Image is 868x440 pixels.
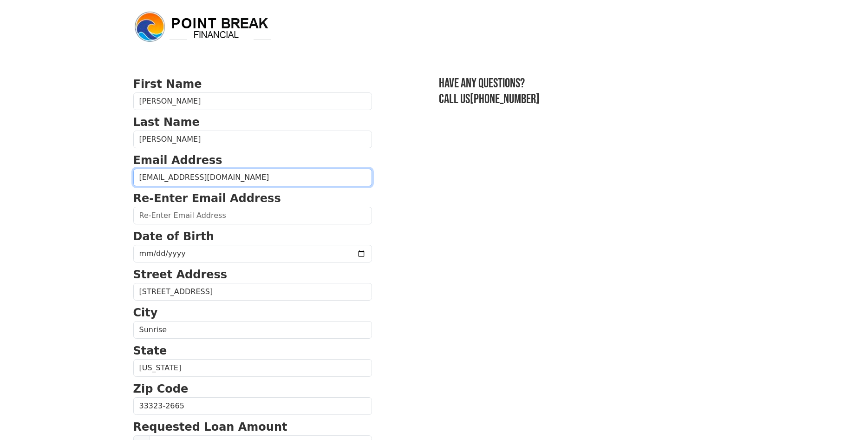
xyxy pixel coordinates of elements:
img: logo.png [133,10,273,44]
input: Re-Enter Email Address [133,207,372,224]
strong: Date of Birth [133,230,214,243]
strong: Requested Loan Amount [133,420,287,433]
strong: Email Address [133,154,222,167]
strong: Street Address [133,268,228,281]
strong: State [133,344,167,357]
h3: Call us [439,92,735,107]
input: Email Address [133,169,372,186]
strong: Zip Code [133,382,189,395]
strong: First Name [133,78,202,91]
input: City [133,321,372,339]
input: First Name [133,92,372,110]
h3: Have any questions? [439,76,735,92]
input: Last Name [133,131,372,148]
input: Zip Code [133,397,372,415]
strong: Re-Enter Email Address [133,192,281,205]
input: Street Address [133,283,372,301]
a: [PHONE_NUMBER] [470,92,540,107]
strong: Last Name [133,116,200,129]
strong: City [133,306,158,319]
